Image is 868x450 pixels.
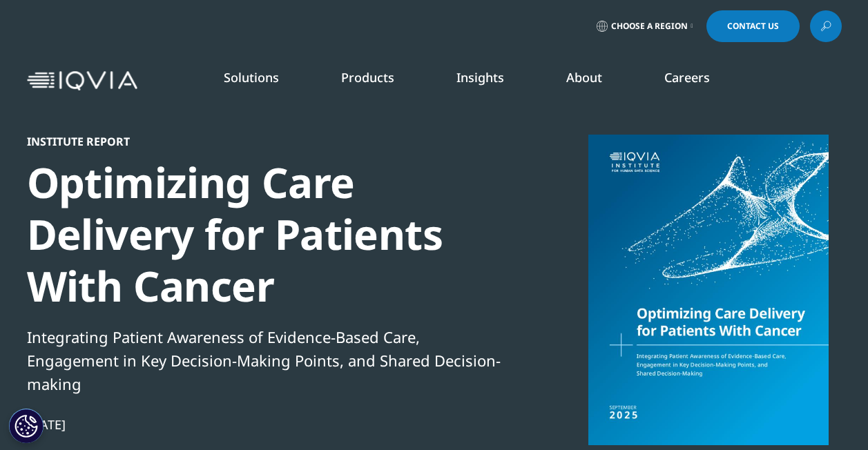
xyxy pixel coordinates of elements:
a: Contact Us [706,10,800,42]
a: Careers [664,69,710,86]
div: Integrating Patient Awareness of Evidence-Based Care, Engagement in Key Decision-Making Points, a... [27,325,501,395]
span: Choose a Region [611,21,688,32]
a: About [566,69,602,86]
div: [DATE] [27,416,501,433]
div: Optimizing Care Delivery for Patients With Cancer [27,157,501,312]
a: Solutions [224,69,279,86]
button: Cookie Settings [9,409,44,443]
img: IQVIA Healthcare Information Technology and Pharma Clinical Research Company [27,71,137,91]
nav: Primary [143,48,842,113]
span: Contact Us [727,22,779,30]
a: Products [341,69,394,86]
a: Insights [456,69,504,86]
div: Institute Report [27,135,501,148]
